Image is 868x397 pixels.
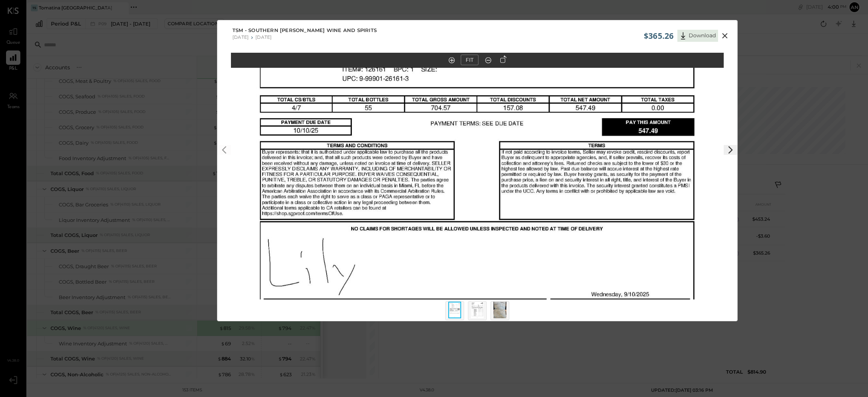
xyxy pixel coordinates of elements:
button: Download [677,30,718,42]
img: Thumbnail 1 [448,302,461,318]
button: FIT [461,55,478,65]
img: Thumbnail 2 [471,302,484,318]
span: TSM - Southern [PERSON_NAME] Wine and Spirits [232,27,377,34]
span: $365.26 [644,31,674,41]
div: [DATE] [255,34,272,40]
img: Thumbnail 3 [494,302,506,318]
div: [DATE] [232,34,249,40]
